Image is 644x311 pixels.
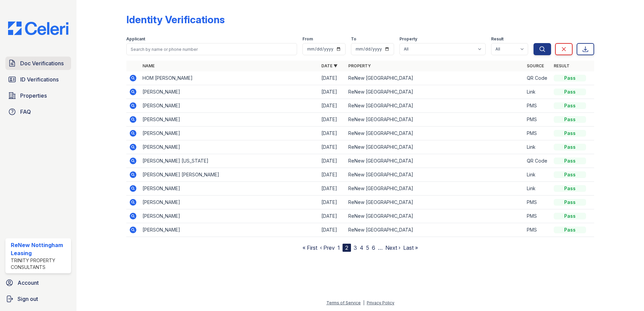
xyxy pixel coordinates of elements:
label: From [302,36,313,42]
td: Link [524,168,551,182]
td: [DATE] [319,99,346,113]
div: Pass [554,213,586,219]
td: ReNew [GEOGRAPHIC_DATA] [346,196,524,209]
a: 5 [366,244,369,251]
div: 2 [343,244,351,252]
div: Pass [554,89,586,95]
span: Account [18,279,39,287]
td: [DATE] [319,113,346,127]
a: Source [527,63,544,68]
td: [DATE] [319,71,346,85]
div: Pass [554,199,586,206]
td: PMS [524,127,551,140]
td: PMS [524,209,551,223]
a: Account [3,276,74,289]
a: Privacy Policy [367,300,394,305]
a: Date ▼ [321,63,337,68]
label: Property [399,36,417,42]
td: Link [524,140,551,154]
td: [DATE] [319,196,346,209]
td: [DATE] [319,168,346,182]
a: 3 [354,244,357,251]
td: ReNew [GEOGRAPHIC_DATA] [346,223,524,237]
td: [PERSON_NAME] [140,196,319,209]
a: Properties [5,89,71,102]
div: Pass [554,130,586,137]
a: Property [348,63,371,68]
td: [PERSON_NAME] [PERSON_NAME] [140,168,319,182]
input: Search by name or phone number [126,43,297,55]
td: [DATE] [319,127,346,140]
td: ReNew [GEOGRAPHIC_DATA] [346,113,524,127]
td: [DATE] [319,140,346,154]
a: 1 [337,244,340,251]
div: Pass [554,116,586,123]
a: Last » [403,244,418,251]
td: [PERSON_NAME] [US_STATE] [140,154,319,168]
div: Pass [554,102,586,109]
td: ReNew [GEOGRAPHIC_DATA] [346,85,524,99]
a: 6 [372,244,375,251]
td: QR Code [524,154,551,168]
td: ReNew [GEOGRAPHIC_DATA] [346,140,524,154]
a: « First [302,244,317,251]
td: ReNew [GEOGRAPHIC_DATA] [346,154,524,168]
td: Link [524,85,551,99]
img: CE_Logo_Blue-a8612792a0a2168367f1c8372b55b34899dd931a85d93a1a3d3e32e68fde9ad4.png [3,22,74,35]
a: Sign out [3,292,74,306]
td: ReNew [GEOGRAPHIC_DATA] [346,168,524,182]
div: Pass [554,158,586,164]
td: [PERSON_NAME] [140,85,319,99]
td: PMS [524,113,551,127]
td: PMS [524,196,551,209]
td: [DATE] [319,182,346,196]
td: HOM [PERSON_NAME] [140,71,319,85]
a: 4 [360,244,363,251]
td: [PERSON_NAME] [140,127,319,140]
td: [DATE] [319,154,346,168]
a: Result [554,63,570,68]
a: Doc Verifications [5,57,71,70]
label: Result [491,36,504,42]
span: Doc Verifications [20,59,64,67]
label: Applicant [126,36,145,42]
td: ReNew [GEOGRAPHIC_DATA] [346,71,524,85]
div: Trinity Property Consultants [11,257,68,271]
td: [PERSON_NAME] [140,113,319,127]
td: [DATE] [319,209,346,223]
a: Next › [385,244,400,251]
td: ReNew [GEOGRAPHIC_DATA] [346,99,524,113]
a: Terms of Service [326,300,361,305]
td: [DATE] [319,85,346,99]
td: [PERSON_NAME] [140,209,319,223]
td: Link [524,182,551,196]
span: Properties [20,92,47,100]
span: ID Verifications [20,75,59,83]
td: ReNew [GEOGRAPHIC_DATA] [346,127,524,140]
td: ReNew [GEOGRAPHIC_DATA] [346,209,524,223]
div: Identity Verifications [126,13,225,26]
td: ReNew [GEOGRAPHIC_DATA] [346,182,524,196]
span: Sign out [18,295,38,303]
div: Pass [554,144,586,150]
label: To [351,36,356,42]
td: PMS [524,99,551,113]
div: Pass [554,171,586,178]
span: FAQ [20,108,31,116]
td: [PERSON_NAME] [140,182,319,196]
div: Pass [554,75,586,81]
div: ReNew Nottingham Leasing [11,241,68,257]
a: Name [142,63,155,68]
a: ID Verifications [5,73,71,86]
td: [PERSON_NAME] [140,140,319,154]
div: | [363,300,364,305]
td: [PERSON_NAME] [140,223,319,237]
span: … [378,244,383,252]
div: Pass [554,185,586,192]
td: [DATE] [319,223,346,237]
td: PMS [524,223,551,237]
td: [PERSON_NAME] [140,99,319,113]
a: ‹ Prev [320,244,335,251]
td: QR Code [524,71,551,85]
